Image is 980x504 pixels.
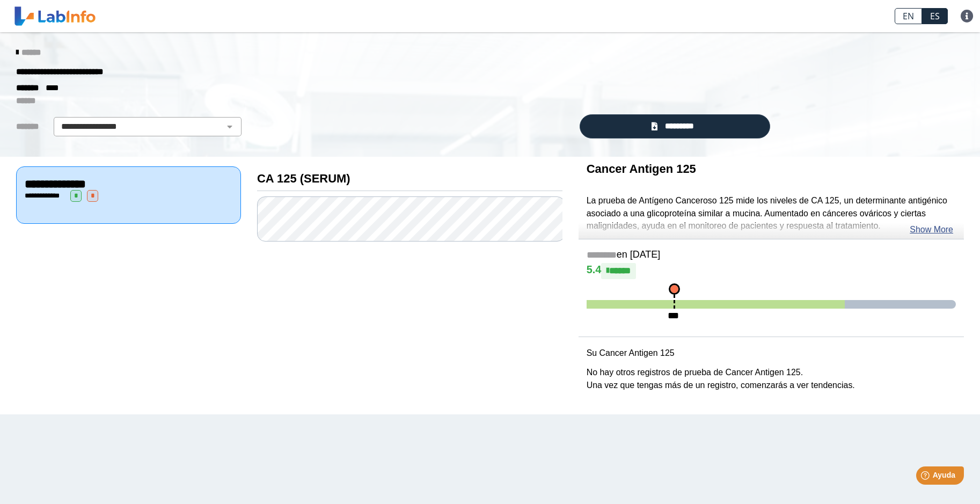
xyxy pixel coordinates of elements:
[587,162,696,176] b: Cancer Antigen 125
[257,172,350,185] b: CA 125 (SERUM)
[587,194,956,233] p: La prueba de Antígeno Canceroso 125 mide los niveles de CA 125, un determinante antigénico asocia...
[587,249,956,261] h5: en [DATE]
[910,223,953,236] a: Show More
[587,347,956,360] p: Su Cancer Antigen 125
[895,8,922,24] a: EN
[884,462,968,492] iframe: Help widget launcher
[587,366,956,392] p: No hay otros registros de prueba de Cancer Antigen 125. Una vez que tengas más de un registro, co...
[922,8,948,24] a: ES
[587,263,956,279] h4: 5.4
